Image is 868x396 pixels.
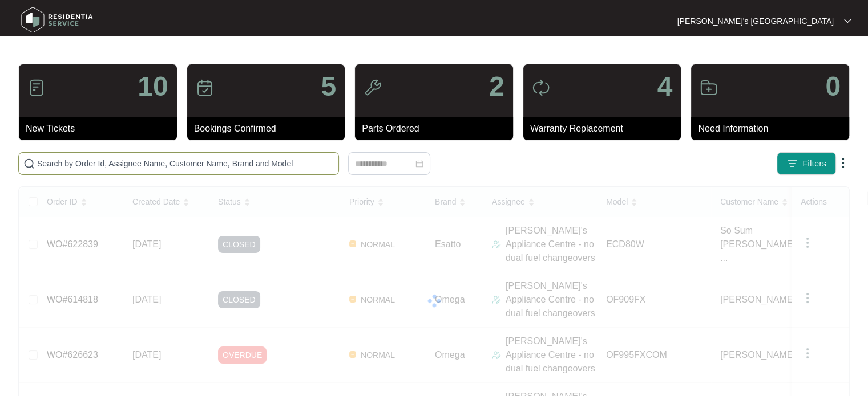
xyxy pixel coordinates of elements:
span: Filters [802,158,826,170]
p: 4 [657,73,673,100]
p: New Tickets [26,122,177,136]
img: icon [196,79,214,97]
img: dropdown arrow [836,156,850,170]
img: icon [532,79,550,97]
img: icon [700,79,718,97]
img: icon [364,79,382,97]
p: Warranty Replacement [530,122,681,136]
input: Search by Order Id, Assignee Name, Customer Name, Brand and Model [37,157,334,170]
img: search-icon [23,158,35,169]
p: Parts Ordered [362,122,513,136]
p: 5 [321,73,336,100]
p: 2 [489,73,504,100]
button: filter iconFilters [777,152,836,175]
img: filter icon [786,158,798,169]
p: Need Information [698,122,849,136]
p: 0 [825,73,841,100]
img: residentia service logo [17,3,97,37]
p: Bookings Confirmed [194,122,345,136]
p: [PERSON_NAME]'s [GEOGRAPHIC_DATA] [677,15,834,27]
p: 10 [138,73,168,100]
img: dropdown arrow [844,18,851,24]
img: icon [27,79,46,97]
